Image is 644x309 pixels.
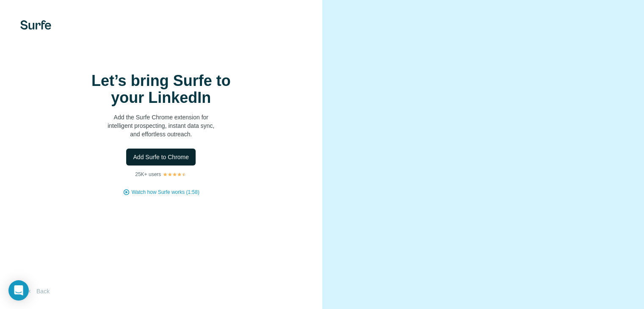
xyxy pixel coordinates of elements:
h1: Let’s bring Surfe to your LinkedIn [76,72,246,106]
img: Surfe's logo [20,20,51,30]
button: Watch how Surfe works (1:58) [132,188,199,196]
p: 25K+ users [135,171,161,178]
button: Back [20,284,55,299]
p: Add the Surfe Chrome extension for intelligent prospecting, instant data sync, and effortless out... [76,113,246,138]
span: Add Surfe to Chrome [133,153,189,161]
img: Rating Stars [163,172,187,177]
button: Add Surfe to Chrome [126,149,196,166]
div: Open Intercom Messenger [8,280,29,301]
